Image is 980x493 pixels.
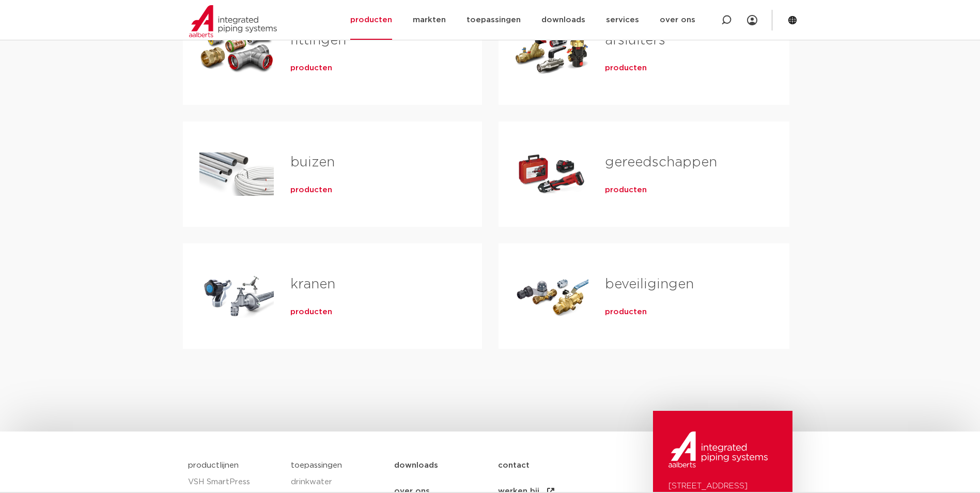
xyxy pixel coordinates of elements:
a: kranen [290,278,335,291]
a: beveiligingen [605,278,694,291]
a: productlijnen [188,461,239,469]
a: buizen [290,156,335,169]
a: producten [290,307,332,317]
a: downloads [394,453,498,479]
a: VSH SmartPress [188,474,281,490]
a: gereedschappen [605,156,717,169]
a: afsluiters [605,34,665,47]
a: producten [605,63,647,73]
a: contact [498,453,602,479]
a: producten [605,307,647,317]
a: producten [605,185,647,195]
a: producten [290,185,332,195]
a: fittingen [290,34,346,47]
a: toepassingen [291,461,342,469]
a: producten [290,63,332,73]
a: drinkwater [291,474,384,490]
